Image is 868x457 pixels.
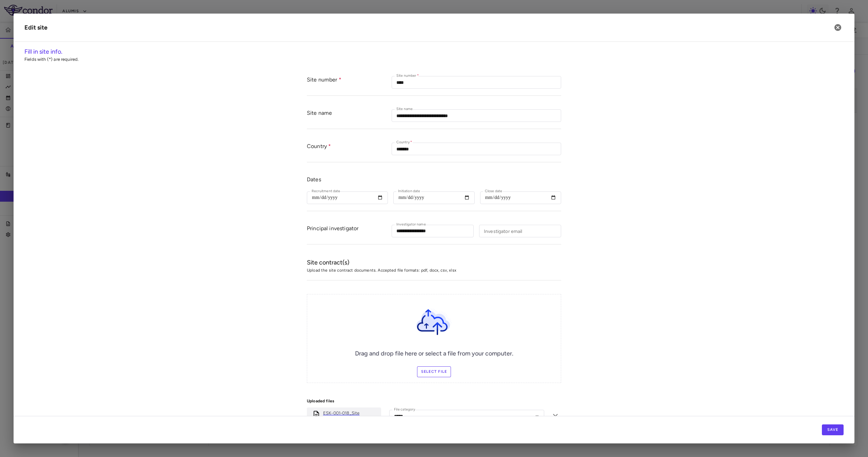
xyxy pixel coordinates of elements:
p: Uploaded files [307,398,561,404]
a: ESK-001-018_Site 4072.xlsx [323,410,378,422]
button: Remove [550,410,561,422]
div: Dates [307,176,561,183]
label: Site name [396,106,413,112]
label: Initiation date [398,188,420,194]
label: File category [394,407,415,413]
label: Select file [417,366,451,377]
span: Upload the site contract documents. Accepted file formats: pdf, docx, csv, xlsx [307,267,561,273]
label: Country [396,140,412,145]
div: Site number [307,76,392,89]
label: Investigator name [396,222,426,227]
button: Save [822,424,844,435]
label: Recruitment date [312,188,340,194]
div: Site name [307,109,392,122]
button: Open [532,412,542,421]
label: Close date [485,188,502,194]
div: Country [307,143,392,155]
h6: Drag and drop file here or select a file from your computer. [355,349,513,358]
div: Principal investigator [307,225,392,237]
div: Edit site [24,23,47,32]
h6: Site contract(s) [307,258,561,267]
label: Site number [396,73,419,79]
h6: Fill in site info. [24,47,844,56]
p: Fields with (*) are required. [24,56,844,62]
